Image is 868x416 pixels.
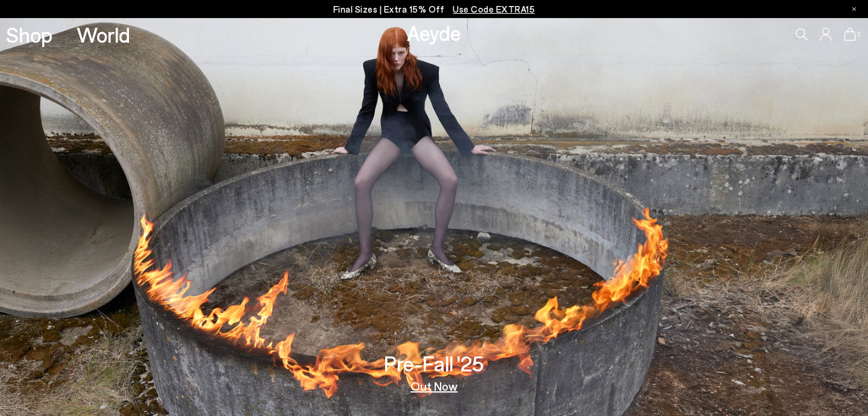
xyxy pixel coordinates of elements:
[333,2,535,17] p: Final Sizes | Extra 15% Off
[6,24,52,45] a: Shop
[384,353,484,374] h3: Pre-Fall '25
[77,24,130,45] a: World
[844,28,856,41] a: 0
[453,4,535,14] span: Navigate to /collections/ss25-final-sizes
[407,20,461,45] a: Aeyde
[410,380,458,392] a: Out Now
[856,31,862,38] span: 0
